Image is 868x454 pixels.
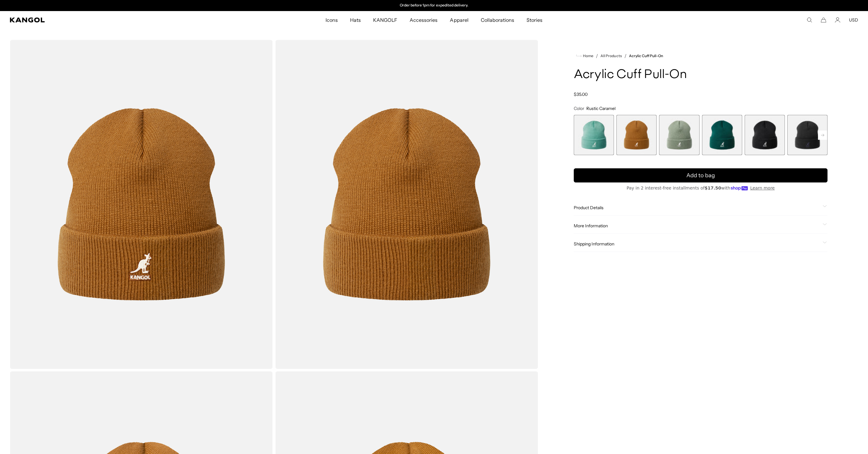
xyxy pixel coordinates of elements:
a: Account [835,17,840,23]
label: Sage Green [659,115,699,155]
span: Apparel [450,11,468,29]
a: KANGOLF [367,11,403,29]
span: Stories [527,11,542,29]
span: Icons [326,11,338,29]
label: Black/Black [787,115,827,155]
label: Pine [702,115,742,155]
span: Rustic Caramel [586,106,615,111]
span: KANGOLF [373,11,397,29]
a: Home [576,53,593,59]
div: 6 of 13 [787,115,827,155]
div: 3 of 13 [659,115,699,155]
span: Shipping Information [574,241,820,247]
a: Collaborations [475,11,520,29]
label: Black [745,115,785,155]
a: Acrylic Cuff Pull-On [629,54,663,58]
li: / [622,52,627,60]
h1: Acrylic Cuff Pull-On [574,68,827,82]
a: Icons [319,11,344,29]
div: 5 of 13 [745,115,785,155]
div: 2 of 13 [616,115,657,155]
img: color-rustic-caramel [10,40,273,369]
span: $35.00 [574,92,588,97]
summary: Search here [807,17,812,23]
slideshow-component: Announcement bar [371,3,497,8]
span: Hats [350,11,361,29]
span: More Information [574,223,820,229]
a: All Products [600,54,622,58]
span: Product Details [574,205,820,210]
label: Aquatic [574,115,614,155]
span: Accessories [410,11,438,29]
label: Rustic Caramel [616,115,657,155]
span: Add to bag [686,171,715,180]
button: Add to bag [574,168,827,182]
li: / [593,52,598,60]
button: Cart [821,17,826,23]
a: Stories [520,11,549,29]
a: Apparel [444,11,474,29]
a: Hats [344,11,367,29]
a: Accessories [403,11,444,29]
span: Collaborations [481,11,514,29]
div: Announcement [371,3,497,8]
span: Home [582,54,593,58]
a: Kangol [10,18,216,22]
div: 1 of 13 [574,115,614,155]
nav: breadcrumbs [574,52,827,60]
img: color-rustic-caramel [275,40,538,369]
p: Order before 1pm for expedited delivery. [400,3,468,8]
span: Color [574,106,584,111]
div: 2 of 2 [371,3,497,8]
div: 4 of 13 [702,115,742,155]
button: USD [849,17,858,23]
